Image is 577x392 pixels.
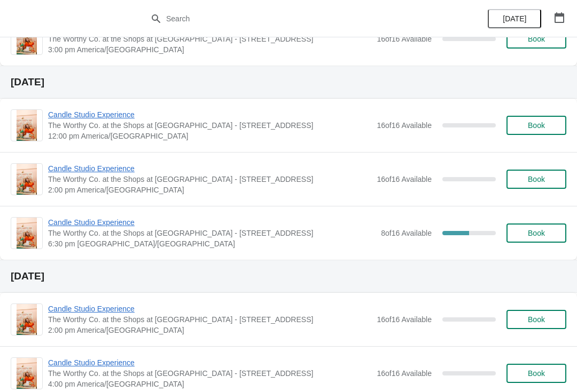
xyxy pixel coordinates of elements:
span: 16 of 16 Available [377,369,432,378]
button: Book [506,223,566,243]
span: The Worthy Co. at the Shops at [GEOGRAPHIC_DATA] - [STREET_ADDRESS] [48,368,371,379]
span: 8 of 16 Available [381,229,432,237]
button: [DATE] [488,9,541,28]
span: Candle Studio Experience [48,109,371,120]
span: Candle Studio Experience [48,217,376,228]
span: 3:00 pm America/[GEOGRAPHIC_DATA] [48,44,371,55]
img: Candle Studio Experience | The Worthy Co. at the Shops at Clearfork - 5008 Gage Ave. | 6:30 pm Am... [17,218,37,249]
span: The Worthy Co. at the Shops at [GEOGRAPHIC_DATA] - [STREET_ADDRESS] [48,34,371,44]
span: 2:00 pm America/[GEOGRAPHIC_DATA] [48,325,371,335]
span: Book [528,175,545,183]
img: Candle Studio Experience | The Worthy Co. at the Shops at Clearfork - 5008 Gage Ave. | 2:00 pm Am... [17,304,37,335]
span: Candle Studio Experience [48,357,371,368]
span: 2:00 pm America/[GEOGRAPHIC_DATA] [48,185,371,195]
span: Book [528,121,545,130]
span: 16 of 16 Available [377,175,432,183]
button: Book [506,29,566,49]
span: The Worthy Co. at the Shops at [GEOGRAPHIC_DATA] - [STREET_ADDRESS] [48,120,371,131]
h2: [DATE] [11,271,566,282]
img: Candle Studio Experience | The Worthy Co. at the Shops at Clearfork - 5008 Gage Ave. | 4:00 pm Am... [17,358,37,389]
h2: [DATE] [11,77,566,87]
button: Book [506,116,566,135]
span: 16 of 16 Available [377,121,432,130]
img: Candle Studio Experience | The Worthy Co. at the Shops at Clearfork - 5008 Gage Ave. | 2:00 pm Am... [17,164,37,195]
span: The Worthy Co. at the Shops at [GEOGRAPHIC_DATA] - [STREET_ADDRESS] [48,174,371,185]
span: 6:30 pm [GEOGRAPHIC_DATA]/[GEOGRAPHIC_DATA] [48,238,376,249]
button: Book [506,364,566,383]
input: Search [166,9,433,28]
span: The Worthy Co. at the Shops at [GEOGRAPHIC_DATA] - [STREET_ADDRESS] [48,314,371,325]
button: Book [506,170,566,189]
img: Candle Studio Experience | The Worthy Co. at the Shops at Clearfork - 5008 Gage Ave. | 12:00 pm A... [17,110,37,141]
span: Book [528,35,545,43]
span: 12:00 pm America/[GEOGRAPHIC_DATA] [48,131,371,141]
span: Candle Studio Experience [48,163,371,174]
button: Book [506,310,566,329]
span: The Worthy Co. at the Shops at [GEOGRAPHIC_DATA] - [STREET_ADDRESS] [48,228,376,238]
span: Book [528,315,545,324]
span: 4:00 pm America/[GEOGRAPHIC_DATA] [48,379,371,389]
span: Candle Studio Experience [48,303,371,314]
span: Book [528,369,545,378]
span: [DATE] [503,14,526,23]
span: 16 of 16 Available [377,35,432,43]
img: Candle Studio Experience | The Worthy Co. at the Shops at Clearfork - 5008 Gage Ave. | 3:00 pm Am... [17,23,37,54]
span: Book [528,229,545,237]
span: 16 of 16 Available [377,315,432,324]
